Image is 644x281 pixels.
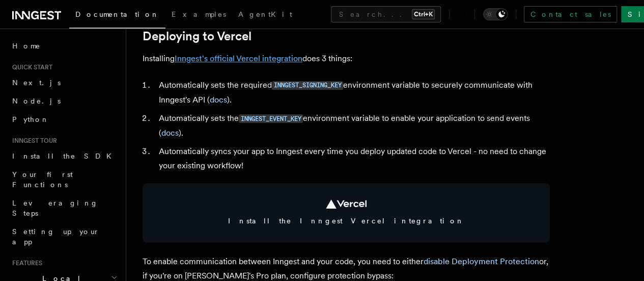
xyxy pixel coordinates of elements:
[8,194,120,222] a: Leveraging Steps
[483,8,508,20] button: Toggle dark mode
[12,199,98,217] span: Leveraging Steps
[156,144,550,173] li: Automatically syncs your app to Inngest every time you deploy updated code to Vercel - no need to...
[172,10,226,18] span: Examples
[165,3,232,28] a: Examples
[156,111,550,140] li: Automatically sets the environment variable to enable your application to send events ( ).
[12,170,73,189] span: Your first Functions
[143,52,550,66] p: Installing does 3 things:
[8,92,120,110] a: Node.js
[12,79,61,87] span: Next.js
[8,110,120,129] a: Python
[8,222,120,251] a: Setting up your app
[143,29,251,43] a: Deploying to Vercel
[331,6,441,22] button: Search...Ctrl+K
[155,216,538,226] span: Install the Inngest Vercel integration
[12,41,41,51] span: Home
[12,115,49,123] span: Python
[8,63,52,71] span: Quick start
[12,97,61,105] span: Node.js
[69,3,165,29] a: Documentation
[232,3,298,28] a: AgentKit
[8,137,57,145] span: Inngest tour
[8,73,120,92] a: Next.js
[161,128,179,138] a: docs
[8,37,120,55] a: Home
[8,165,120,194] a: Your first Functions
[12,227,100,246] span: Setting up your app
[12,152,118,160] span: Install the SDK
[238,10,292,18] span: AgentKit
[75,10,159,18] span: Documentation
[210,95,227,105] a: docs
[272,81,343,90] code: INNGEST_SIGNING_KEY
[8,259,42,267] span: Features
[175,54,302,63] a: Inngest's official Vercel integration
[239,113,303,123] a: INNGEST_EVENT_KEY
[272,80,343,90] a: INNGEST_SIGNING_KEY
[143,183,550,242] a: Install the Inngest Vercel integration
[239,114,303,123] code: INNGEST_EVENT_KEY
[412,9,435,19] kbd: Ctrl+K
[8,147,120,165] a: Install the SDK
[156,78,550,107] li: Automatically sets the required environment variable to securely communicate with Inngest's API ( ).
[524,6,617,22] a: Contact sales
[424,257,539,266] a: disable Deployment Protection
